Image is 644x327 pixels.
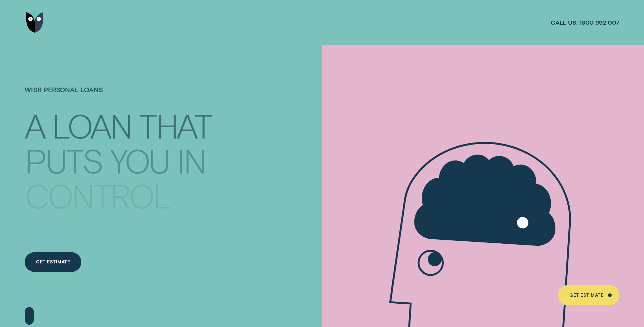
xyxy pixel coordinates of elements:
div: PUTS [25,145,102,176]
div: A [25,110,44,141]
div: THAT [139,110,211,141]
div: IN [177,145,205,176]
h1: Wisr Personal Loans [25,86,220,107]
a: Get Estimate [25,252,81,272]
a: Get Estimate [558,285,619,305]
div: YOU [110,145,169,176]
span: Call us: [551,19,578,27]
span: 1300 992 007 [579,19,619,27]
div: LOAN [52,110,132,141]
h4: A LOAN THAT PUTS YOU IN CONTROL [25,104,220,198]
div: CONTROL [25,180,170,211]
img: Wisr [26,12,43,33]
a: Call us:1300 992 007 [551,19,619,27]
